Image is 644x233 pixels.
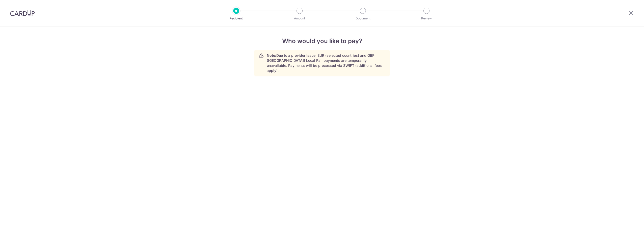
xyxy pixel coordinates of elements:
h4: Who would you like to pay? [254,37,390,46]
p: Due to a provider issue, EUR (selected countries) and GBP ([GEOGRAPHIC_DATA]) Local Rail payments... [267,53,385,73]
img: CardUp [10,10,35,16]
p: Recipient [218,16,255,21]
p: Amount [281,16,318,21]
p: Document [344,16,382,21]
strong: Note: [267,53,276,57]
p: Review [408,16,445,21]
